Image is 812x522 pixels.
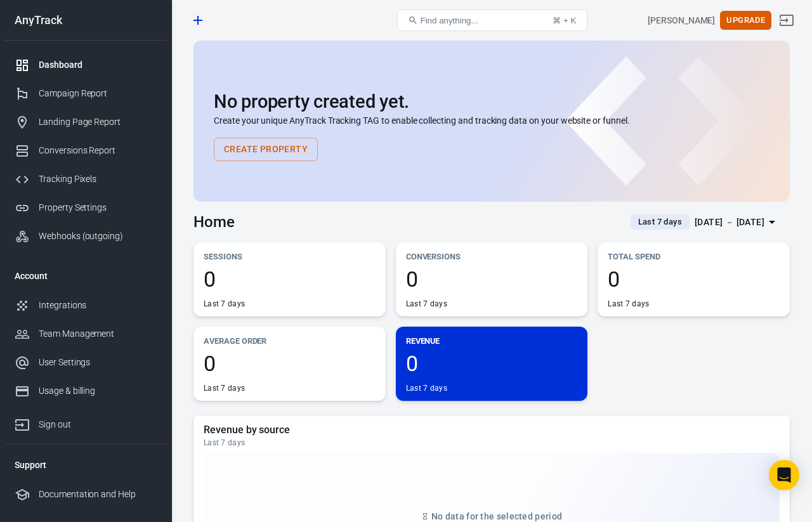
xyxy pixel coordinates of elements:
h5: Revenue by source [204,424,780,436]
span: 0 [608,268,780,290]
div: [DATE] － [DATE] [695,214,764,230]
a: Landing Page Report [4,108,167,136]
div: Account id: nRxP7KP8 [648,14,715,27]
div: Last 7 days [204,438,780,448]
p: Sessions [204,250,376,263]
div: Documentation and Help [39,488,157,501]
div: ⌘ + K [553,16,576,25]
a: Campaign Report [4,79,167,108]
div: Dashboard [39,58,157,72]
h2: No property created yet. [214,91,769,112]
a: Conversions Report [4,136,167,165]
button: Find anything...⌘ + K [397,10,587,31]
div: Sign out [39,418,157,431]
div: User Settings [39,356,157,369]
p: Conversions [406,250,578,263]
span: 0 [204,353,376,374]
div: AnyTrack [4,15,167,26]
h3: Home [193,213,235,231]
span: Find anything... [421,16,478,25]
div: Tracking Pixels [39,173,157,186]
span: 0 [204,268,376,290]
p: Revenue [406,334,578,348]
a: Team Management [4,320,167,348]
a: Tracking Pixels [4,165,167,193]
a: User Settings [4,348,167,377]
button: Create Property [214,138,318,161]
a: Dashboard [4,51,167,79]
a: Integrations [4,291,167,320]
span: No data for the selected period [431,511,562,521]
button: Last 7 days[DATE] － [DATE] [620,212,790,233]
a: Sign out [4,405,167,439]
div: Webhooks (outgoing) [39,230,157,243]
a: Create new property [187,10,209,31]
div: Conversions Report [39,144,157,157]
span: Last 7 days [633,216,687,228]
div: Landing Page Report [39,115,157,129]
div: Open Intercom Messenger [769,460,799,490]
div: Last 7 days [406,383,447,393]
button: Upgrade [720,11,771,30]
a: Usage & billing [4,377,167,405]
li: Support [4,450,167,480]
a: Property Settings [4,193,167,222]
div: Team Management [39,327,157,341]
div: Property Settings [39,201,157,214]
a: Sign out [771,5,802,36]
span: 0 [406,268,578,290]
a: Webhooks (outgoing) [4,222,167,251]
div: Integrations [39,299,157,312]
p: Create your unique AnyTrack Tracking TAG to enable collecting and tracking data on your website o... [214,114,769,127]
p: Total Spend [608,250,780,263]
span: 0 [406,353,578,374]
p: Average Order [204,334,376,348]
div: Usage & billing [39,384,157,398]
li: Account [4,261,167,291]
div: Campaign Report [39,87,157,100]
